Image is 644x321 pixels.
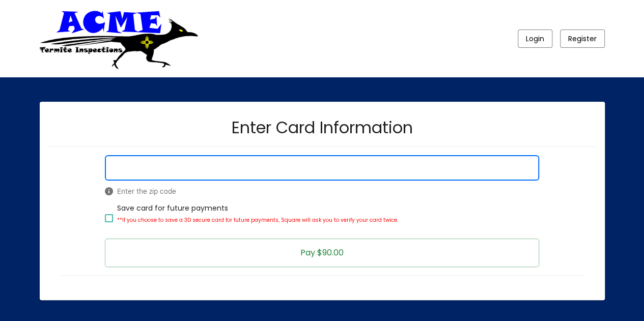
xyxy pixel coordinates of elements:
p: **If you choose to save a 3D secure card for future payments, Square will ask you to verify your ... [117,214,398,226]
span: Enter the zip code [105,186,539,196]
iframe: Secure Credit Card Form [105,156,539,180]
button: Login [518,30,552,48]
span: Login [526,34,544,44]
button: Pay $90.00 [105,239,539,267]
span: Save card for future payments [117,202,398,235]
button: Register [560,30,605,48]
span: Pay $90.00 [300,247,344,258]
h2: Enter Card Information [232,120,413,136]
span: Register [568,34,597,44]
